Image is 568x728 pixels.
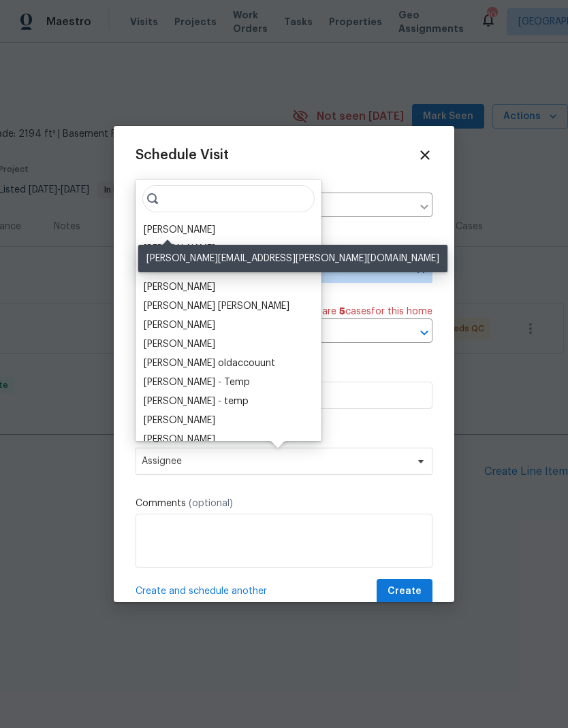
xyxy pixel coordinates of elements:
div: [PERSON_NAME] [144,433,215,446]
span: Create [388,583,422,600]
div: [PERSON_NAME] [144,223,215,237]
div: [PERSON_NAME] [144,242,215,256]
div: [PERSON_NAME] [144,280,215,294]
div: [PERSON_NAME][EMAIL_ADDRESS][PERSON_NAME][DOMAIN_NAME] [138,245,447,272]
span: Assignee [142,456,409,467]
span: (optional) [189,499,233,508]
span: Close [417,148,432,163]
span: Schedule Visit [136,148,229,162]
button: Open [415,323,434,342]
span: There are case s for this home [296,305,432,318]
div: [PERSON_NAME] [144,318,215,332]
div: [PERSON_NAME] - Temp [144,376,250,389]
label: Home [136,179,432,193]
div: [PERSON_NAME] - temp [144,395,249,408]
button: Create [377,579,432,604]
div: [PERSON_NAME] [144,414,215,427]
div: [PERSON_NAME] oldaccouunt [144,357,275,370]
div: [PERSON_NAME] [144,337,215,351]
label: Comments [136,497,432,510]
span: 5 [339,307,345,316]
span: Create and schedule another [136,584,267,598]
div: [PERSON_NAME] [PERSON_NAME] [144,299,289,313]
